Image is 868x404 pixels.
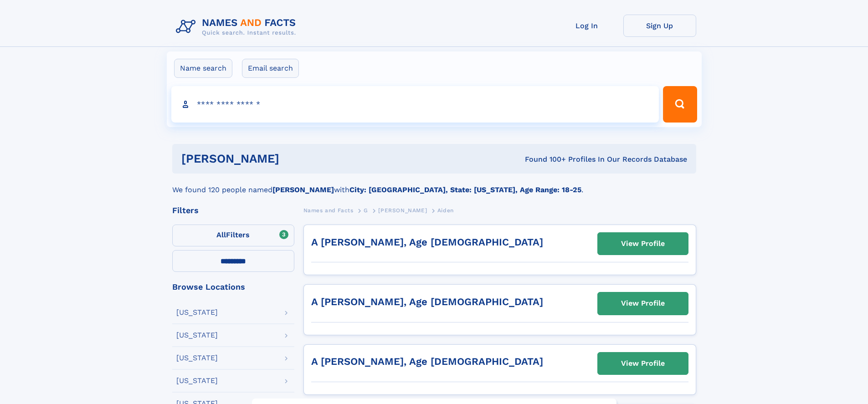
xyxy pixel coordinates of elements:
a: Names and Facts [303,205,354,216]
b: City: [GEOGRAPHIC_DATA], State: [US_STATE], Age Range: 18-25 [349,185,581,194]
div: [US_STATE] [176,309,218,316]
span: Aiden [437,207,454,214]
div: [US_STATE] [176,332,218,339]
div: View Profile [621,353,665,374]
div: Found 100+ Profiles In Our Records Database [402,154,687,164]
a: View Profile [598,353,688,374]
b: [PERSON_NAME] [272,185,334,194]
label: Name search [174,59,232,78]
img: Logo Names and Facts [172,15,303,39]
a: Sign Up [623,15,696,37]
div: Filters [172,206,294,215]
a: A [PERSON_NAME], Age [DEMOGRAPHIC_DATA] [311,236,543,248]
a: Log In [550,15,623,37]
div: View Profile [621,233,665,254]
div: We found 120 people named with . [172,174,696,195]
label: Email search [242,59,299,78]
a: G [364,205,368,216]
div: [US_STATE] [176,354,218,362]
a: A [PERSON_NAME], Age [DEMOGRAPHIC_DATA] [311,296,543,307]
div: Browse Locations [172,283,294,291]
span: All [216,230,226,239]
a: [PERSON_NAME] [378,205,427,216]
button: Search Button [663,86,697,123]
a: View Profile [598,233,688,255]
a: View Profile [598,292,688,314]
input: search input [171,86,659,123]
label: Filters [172,225,294,246]
a: A [PERSON_NAME], Age [DEMOGRAPHIC_DATA] [311,356,543,367]
h1: [PERSON_NAME] [181,153,402,164]
div: [US_STATE] [176,377,218,384]
span: [PERSON_NAME] [378,207,427,214]
span: G [364,207,368,214]
div: View Profile [621,293,665,314]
